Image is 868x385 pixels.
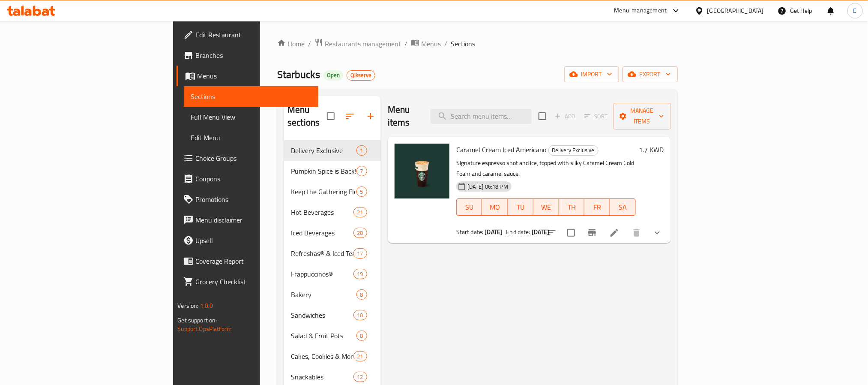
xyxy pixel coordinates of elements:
[356,289,367,300] div: items
[707,6,764,15] div: [GEOGRAPHIC_DATA]
[347,72,375,79] span: Qikserve
[353,207,367,217] div: items
[357,332,367,340] span: 8
[609,228,620,238] a: Edit menu item
[582,223,602,243] button: Branch-specific-item
[195,174,311,184] span: Coupons
[177,210,318,230] a: Menu disclaimer
[456,226,484,238] span: Start date:
[456,199,482,216] button: SU
[564,66,619,82] button: import
[551,110,579,123] span: Add item
[177,271,318,292] a: Grocery Checklist
[353,269,367,279] div: items
[404,39,407,49] li: /
[508,199,533,216] button: TU
[195,153,311,163] span: Choice Groups
[291,166,356,176] span: Pumpkin Spice is Back!
[291,145,356,156] span: Delivery Exclusive
[322,107,340,125] span: Select all sections
[184,107,318,127] a: Full Menu View
[354,311,367,319] span: 10
[177,66,318,86] a: Menus
[291,186,356,197] span: Keep the Gathering Flowing
[652,228,662,238] svg: Show Choices
[177,168,318,189] a: Coupons
[485,226,503,238] b: [DATE]
[588,201,607,214] span: FR
[177,24,318,45] a: Edit Restaurant
[323,72,343,79] span: Open
[354,229,367,237] span: 20
[532,226,550,238] b: [DATE]
[191,132,311,143] span: Edit Menu
[353,310,367,320] div: items
[533,199,559,216] button: WE
[537,201,556,214] span: WE
[482,199,508,216] button: MO
[284,181,381,202] div: Keep the Gathering Flowing5
[357,291,367,299] span: 8
[177,189,318,210] a: Promotions
[340,106,360,126] span: Sort sections
[325,39,401,49] span: Restaurants management
[323,70,343,81] div: Open
[853,6,857,15] span: E
[284,161,381,181] div: Pumpkin Spice is Back!7
[584,199,610,216] button: FR
[191,112,311,122] span: Full Menu View
[562,224,580,242] span: Select to update
[291,207,353,217] span: Hot Beverages
[444,39,447,49] li: /
[291,310,353,320] span: Sandwiches
[411,38,441,49] a: Menus
[563,201,581,214] span: TH
[353,228,367,238] div: items
[620,105,664,127] span: Manage items
[291,372,353,382] span: Snackables
[421,39,441,49] span: Menus
[464,183,512,191] span: [DATE] 06:18 PM
[195,235,311,246] span: Upsell
[354,270,367,278] span: 19
[177,323,232,334] a: Support.OpsPlatform
[614,103,671,129] button: Manage items
[353,372,367,382] div: items
[356,166,367,176] div: items
[195,194,311,205] span: Promotions
[291,248,353,259] span: Refreshas® & Iced Teas
[291,228,353,238] span: Iced Beverages
[388,103,420,129] h2: Menu items
[177,148,318,168] a: Choice Groups
[191,91,311,102] span: Sections
[177,300,198,311] span: Version:
[291,331,356,341] span: Salad & Fruit Pots
[354,373,367,381] span: 12
[200,300,213,311] span: 1.0.0
[559,199,585,216] button: TH
[456,143,547,156] span: Caramel Cream Iced Americano
[284,264,381,284] div: Frappuccinos®19
[284,346,381,367] div: Cakes, Cookies & More21
[277,38,677,49] nav: breadcrumb
[195,215,311,225] span: Menu disclaimer
[614,6,667,16] div: Menu-management
[571,69,612,80] span: import
[639,144,664,156] h6: 1.7 KWD
[291,351,353,361] span: Cakes, Cookies & More
[353,248,367,259] div: items
[195,30,311,40] span: Edit Restaurant
[357,147,367,155] span: 1
[284,243,381,264] div: Refreshas® & Iced Teas17
[291,269,353,279] div: Frappuccinos®
[356,145,367,156] div: items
